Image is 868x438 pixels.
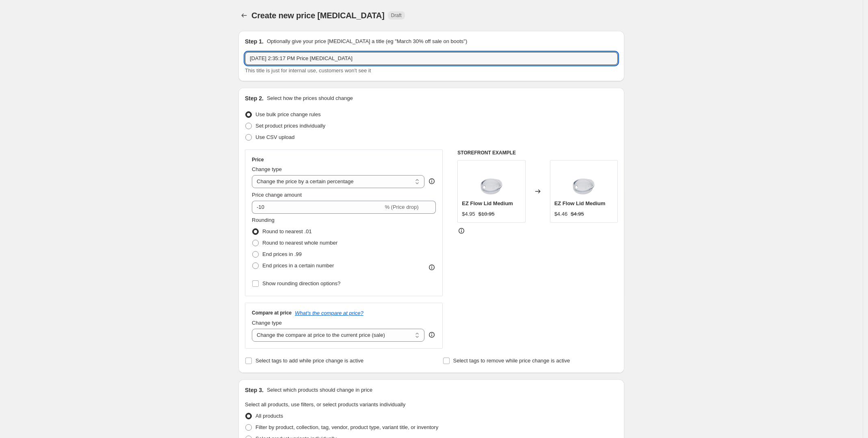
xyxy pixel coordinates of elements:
strike: $10.95 [478,210,495,218]
p: Select how the prices should change [267,94,353,102]
span: % (Price drop) [385,204,418,210]
span: Select tags to add while price change is active [255,358,364,364]
img: swig-life-medium-ez-flow-lid_80x.png [567,165,600,197]
button: What's the compare at price? [295,310,364,316]
span: Change type [252,320,282,326]
span: Draft [391,12,402,19]
p: Optionally give your price [MEDICAL_DATA] a title (eg "March 30% off sale on boots") [267,37,467,46]
span: Change type [252,166,282,172]
span: Round to nearest .01 [262,228,312,234]
span: Select tags to remove while price change is active [453,358,570,364]
span: EZ Flow Lid Medium [554,200,606,206]
span: Rounding [252,217,275,223]
div: $4.95 [462,210,475,218]
button: Price change jobs [238,10,250,21]
span: Use bulk price change rules [255,111,320,117]
p: Select which products should change in price [267,386,372,394]
span: Filter by product, collection, tag, vendor, product type, variant title, or inventory [255,424,438,430]
h2: Step 2. [245,94,264,102]
span: Round to nearest whole number [262,240,338,246]
h2: Step 3. [245,386,264,394]
h2: Step 1. [245,37,264,46]
input: -15 [252,201,383,214]
span: EZ Flow Lid Medium [462,200,513,206]
h3: Price [252,156,264,163]
span: Set product prices individually [255,123,325,129]
span: Use CSV upload [255,134,294,140]
span: Price change amount [252,192,302,198]
h6: STOREFRONT EXAMPLE [457,150,618,156]
div: help [428,177,436,185]
img: swig-life-medium-ez-flow-lid_80x.png [475,165,508,197]
input: 30% off holiday sale [245,52,618,65]
span: Create new price [MEDICAL_DATA] [251,11,385,20]
span: End prices in .99 [262,251,302,257]
div: $4.46 [554,210,568,218]
span: Show rounding direction options? [262,280,340,286]
span: This title is just for internal use, customers won't see it [245,67,371,74]
strike: $4.95 [571,210,584,218]
div: help [428,331,436,339]
span: End prices in a certain number [262,262,334,269]
span: All products [255,413,283,419]
span: Select all products, use filters, or select products variants individually [245,401,405,408]
h3: Compare at price [252,310,292,316]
